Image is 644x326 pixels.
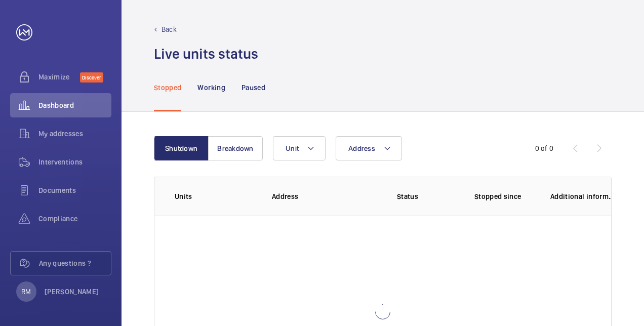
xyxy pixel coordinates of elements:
[348,144,375,152] span: Address
[272,191,357,201] p: Address
[336,136,402,160] button: Address
[241,83,265,93] p: Paused
[38,129,111,139] span: My addresses
[45,287,99,297] p: [PERSON_NAME]
[38,157,111,167] span: Interventions
[38,72,80,82] span: Maximize
[38,100,111,110] span: Dashboard
[162,24,177,34] p: Back
[154,83,181,93] p: Stopped
[175,191,256,201] p: Units
[39,258,111,268] span: Any questions ?
[550,191,615,201] p: Additional information
[474,191,534,201] p: Stopped since
[154,136,209,160] button: Shutdown
[154,45,258,63] h1: Live units status
[364,191,451,201] p: Status
[197,83,225,93] p: Working
[21,287,31,297] p: RM
[80,72,103,83] span: Discover
[286,144,299,152] span: Unit
[38,214,111,224] span: Compliance
[535,143,553,153] div: 0 of 0
[273,136,326,160] button: Unit
[208,136,263,160] button: Breakdown
[38,185,111,195] span: Documents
